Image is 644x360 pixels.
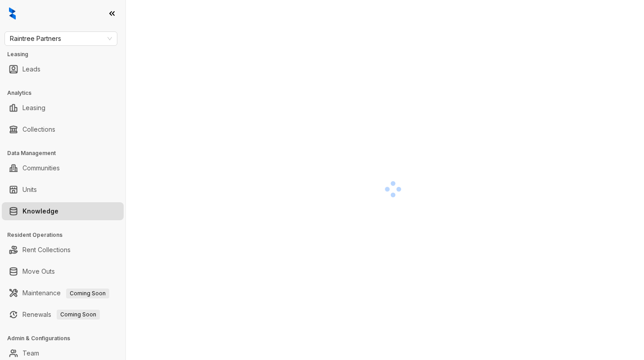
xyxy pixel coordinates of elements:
[66,289,109,298] span: Coming Soon
[22,60,40,78] a: Leads
[7,89,125,97] h3: Analytics
[9,7,16,20] img: logo
[22,181,37,199] a: Units
[22,262,55,280] a: Move Outs
[2,159,124,177] li: Communities
[10,32,112,45] span: Raintree Partners
[2,99,124,117] li: Leasing
[22,159,60,177] a: Communities
[2,202,124,220] li: Knowledge
[57,310,100,320] span: Coming Soon
[2,181,124,199] li: Units
[2,120,124,138] li: Collections
[7,334,125,342] h3: Admin & Configurations
[22,120,55,138] a: Collections
[7,50,125,58] h3: Leasing
[2,284,124,302] li: Maintenance
[2,262,124,280] li: Move Outs
[22,99,45,117] a: Leasing
[22,306,100,324] a: RenewalsComing Soon
[2,60,124,78] li: Leads
[2,241,124,259] li: Rent Collections
[22,202,58,220] a: Knowledge
[2,306,124,324] li: Renewals
[22,241,71,259] a: Rent Collections
[7,149,125,157] h3: Data Management
[7,231,125,239] h3: Resident Operations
